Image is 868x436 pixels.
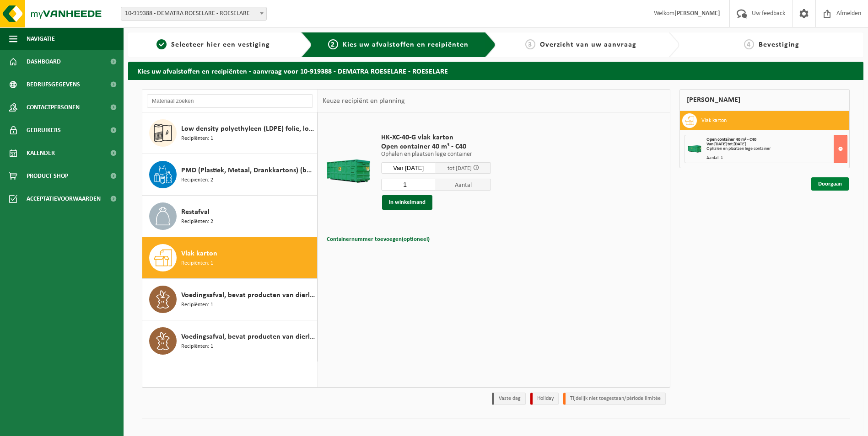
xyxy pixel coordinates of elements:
[121,7,266,20] span: 10-919388 - DEMATRA ROESELARE - ROESELARE
[706,137,756,142] span: Open container 40 m³ - C40
[744,39,754,49] span: 4
[181,290,315,301] span: Voedingsafval, bevat producten van dierlijke oorsprong, gemengde verpakking (exclusief glas), cat...
[679,89,850,111] div: [PERSON_NAME]
[27,96,80,119] span: Contactpersonen
[128,62,863,80] h2: Kies uw afvalstoffen en recipiënten - aanvraag voor 10-919388 - DEMATRA ROESELARE - ROESELARE
[27,27,55,50] span: Navigatie
[142,154,318,196] button: PMD (Plastiek, Metaal, Drankkartons) (bedrijven) Recipiënten: 2
[759,41,799,48] span: Bevestiging
[381,133,491,142] span: HK-XC-40-G vlak karton
[27,142,55,165] span: Kalender
[142,237,318,279] button: Vlak karton Recipiënten: 1
[142,320,318,362] button: Voedingsafval, bevat producten van dierlijke oorsprong, onverpakt, categorie 3 Recipiënten: 1
[27,187,101,210] span: Acceptatievoorwaarden
[492,393,526,405] li: Vaste dag
[326,233,431,246] button: Containernummer toevoegen(optioneel)
[156,39,167,49] span: 1
[674,10,720,17] strong: [PERSON_NAME]
[181,259,213,268] span: Recipiënten: 1
[327,236,430,242] span: Containernummer toevoegen(optioneel)
[343,41,469,48] span: Kies uw afvalstoffen en recipiënten
[701,113,727,128] h3: Vlak karton
[142,196,318,237] button: Restafval Recipiënten: 2
[181,301,213,309] span: Recipiënten: 1
[706,156,847,160] div: Aantal: 1
[181,176,213,185] span: Recipiënten: 2
[563,393,666,405] li: Tijdelijk niet toegestaan/période limitée
[328,39,338,49] span: 2
[121,7,267,21] span: 10-919388 - DEMATRA ROESELARE - ROESELARE
[181,165,315,176] span: PMD (Plastiek, Metaal, Drankkartons) (bedrijven)
[181,134,213,143] span: Recipiënten: 1
[181,218,213,226] span: Recipiënten: 2
[436,179,491,191] span: Aantal
[381,151,491,158] p: Ophalen en plaatsen lege container
[706,142,746,147] strong: Van [DATE] tot [DATE]
[147,94,313,108] input: Materiaal zoeken
[142,279,318,320] button: Voedingsafval, bevat producten van dierlijke oorsprong, gemengde verpakking (exclusief glas), cat...
[181,248,217,259] span: Vlak karton
[381,162,436,174] input: Selecteer datum
[525,39,535,49] span: 3
[318,90,410,112] div: Keuze recipiënt en planning
[381,142,491,151] span: Open container 40 m³ - C40
[27,73,80,96] span: Bedrijfsgegevens
[706,147,847,151] div: Ophalen en plaatsen lege container
[540,41,636,48] span: Overzicht van uw aanvraag
[181,342,213,351] span: Recipiënten: 1
[133,39,294,50] a: 1Selecteer hier een vestiging
[27,119,61,142] span: Gebruikers
[811,177,849,191] a: Doorgaan
[447,165,472,171] span: tot [DATE]
[530,393,559,405] li: Holiday
[171,41,270,48] span: Selecteer hier een vestiging
[382,195,432,210] button: In winkelmand
[181,123,315,134] span: Low density polyethyleen (LDPE) folie, los, naturel
[181,207,210,218] span: Restafval
[181,331,315,342] span: Voedingsafval, bevat producten van dierlijke oorsprong, onverpakt, categorie 3
[27,50,61,73] span: Dashboard
[27,165,68,187] span: Product Shop
[142,112,318,154] button: Low density polyethyleen (LDPE) folie, los, naturel Recipiënten: 1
